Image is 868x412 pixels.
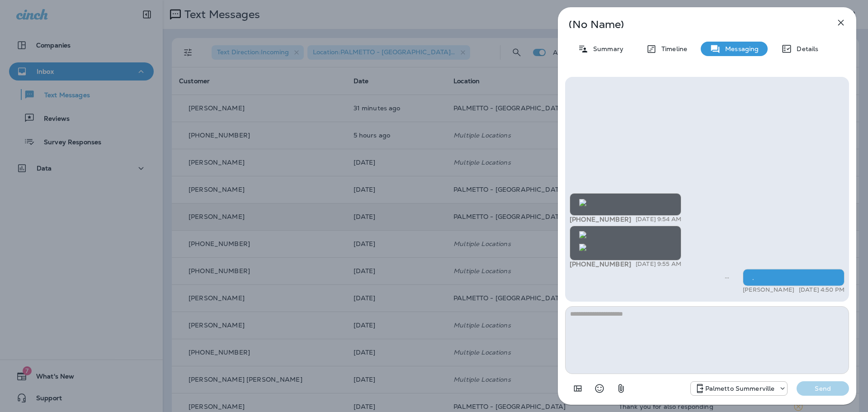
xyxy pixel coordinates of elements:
button: Add in a premade template [569,379,587,398]
div: . [743,269,844,286]
span: [PHONE_NUMBER] [570,260,631,268]
img: twilio-download [579,231,586,238]
p: Messaging [721,45,759,52]
p: Details [792,45,818,52]
p: [PERSON_NAME] [743,286,794,294]
img: twilio-download [579,199,586,206]
p: [DATE] 9:55 AM [636,260,681,268]
p: [DATE] 9:54 AM [636,216,681,223]
button: Select an emoji [590,379,609,398]
p: Palmetto Summerville [705,385,775,392]
p: (No Name) [569,21,816,28]
div: +1 (843) 594-2691 [691,383,788,394]
p: Summary [589,45,623,52]
img: twilio-download [579,244,586,251]
span: Sent [725,273,729,281]
span: [PHONE_NUMBER] [570,215,631,223]
p: [DATE] 4:50 PM [799,286,844,294]
p: Timeline [657,45,687,52]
